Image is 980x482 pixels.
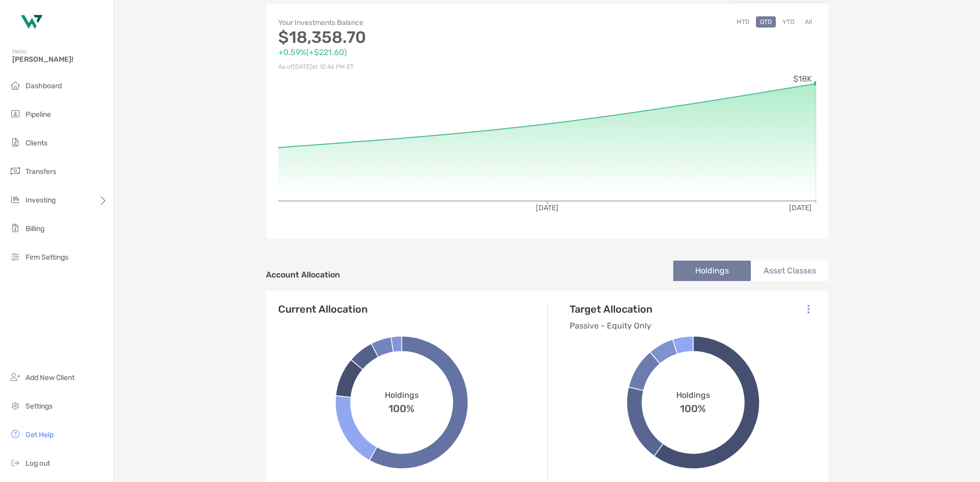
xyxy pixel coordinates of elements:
[9,250,21,263] img: firm-settings icon
[26,373,75,382] span: Add New Client
[26,110,51,119] span: Pipeline
[26,253,68,262] span: Firm Settings
[12,55,108,64] span: [PERSON_NAME]!
[12,4,49,41] img: Zoe Logo
[9,428,21,440] img: get-help icon
[756,16,776,28] button: QTD
[751,261,828,281] li: Asset Classes
[9,456,21,469] img: logout icon
[26,402,53,411] span: Settings
[278,16,547,29] p: Your Investments Balance
[26,224,44,233] span: Billing
[673,261,751,281] li: Holdings
[266,270,340,280] h4: Account Allocation
[26,82,62,90] span: Dashboard
[278,61,547,73] p: As of [DATE] at 12:46 PM ET
[807,305,810,314] img: Icon List Menu
[278,303,367,315] h4: Current Allocation
[680,400,706,415] span: 100%
[9,79,21,91] img: dashboard icon
[570,319,652,332] p: Passive - Equity Only
[26,459,50,468] span: Log out
[789,204,812,212] tspan: [DATE]
[26,139,47,147] span: Clients
[778,16,798,28] button: YTD
[9,371,21,383] img: add_new_client icon
[278,46,547,59] p: +0.59% ( +$221.60 )
[570,303,652,315] h4: Target Allocation
[9,193,21,206] img: investing icon
[26,167,56,176] span: Transfers
[9,399,21,412] img: settings icon
[9,136,21,148] img: clients icon
[388,400,414,415] span: 100%
[732,16,753,28] button: MTD
[26,196,56,205] span: Investing
[676,390,710,400] span: Holdings
[9,165,21,177] img: transfers icon
[26,430,54,439] span: Get Help
[801,16,816,28] button: All
[793,74,812,84] tspan: $18K
[536,204,558,212] tspan: [DATE]
[9,108,21,120] img: pipeline icon
[278,31,547,44] p: $18,358.70
[385,390,419,400] span: Holdings
[9,222,21,234] img: billing icon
